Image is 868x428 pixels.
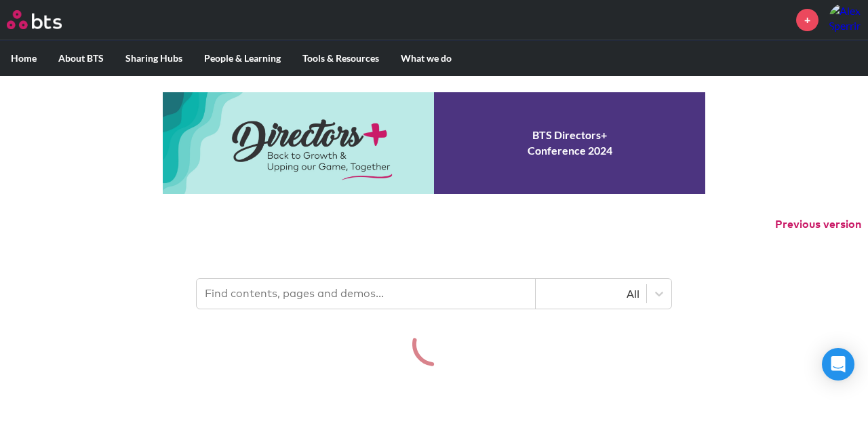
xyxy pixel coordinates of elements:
[47,41,115,76] label: About BTS
[292,41,390,76] label: Tools & Resources
[829,3,861,36] a: Profile
[115,41,193,76] label: Sharing Hubs
[542,286,639,301] div: All
[829,3,861,36] img: Alex Sperrin
[7,10,62,29] img: BTS Logo
[197,279,536,309] input: Find contents, pages and demos...
[796,9,818,31] a: +
[390,41,462,76] label: What we do
[193,41,292,76] label: People & Learning
[163,92,705,194] a: Conference 2024
[775,217,861,232] button: Previous version
[7,10,87,29] a: Go home
[822,348,854,381] div: Open Intercom Messenger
